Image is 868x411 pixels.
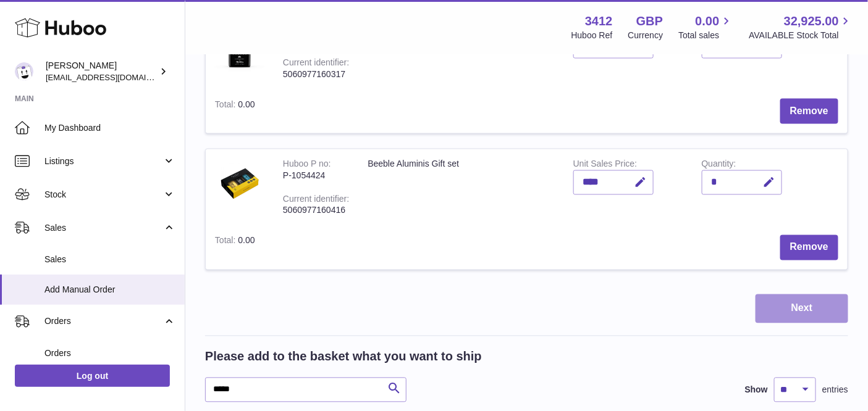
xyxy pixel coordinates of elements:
div: 5060977160416 [283,205,349,217]
a: Log out [15,365,170,387]
div: Huboo Ref [571,30,613,41]
div: Current identifier [283,57,349,70]
span: Orders [44,315,162,327]
span: 32,925.00 [784,13,839,30]
span: My Dashboard [44,122,175,134]
span: Orders [44,347,175,359]
span: Listings [44,156,162,167]
div: P-1054424 [283,170,349,182]
span: 0.00 [238,236,255,246]
span: Add Manual Order [44,284,175,296]
span: [EMAIL_ADDRESS][DOMAIN_NAME] [46,72,182,82]
button: Remove [780,99,838,124]
span: 0.00 [696,13,720,30]
div: [PERSON_NAME] [46,60,157,83]
span: AVAILABLE Stock Total [749,30,853,41]
label: Show [745,384,768,396]
a: 32,925.00 AVAILABLE Stock Total [749,13,853,41]
img: Beeble Aluminis Gift set [215,159,264,208]
div: Currency [628,30,664,41]
strong: 3412 [585,13,613,30]
div: 5060977160317 [283,68,349,80]
img: info@beeble.buzz [15,62,33,81]
button: Next [756,294,848,323]
div: Current identifier [283,194,349,207]
span: Stock [44,189,162,201]
button: Remove [780,235,838,260]
div: Huboo P no [283,159,331,172]
span: Total sales [678,30,733,41]
h2: Please add to the basket what you want to ship [205,349,482,365]
span: Sales [44,222,162,234]
span: Sales [44,254,175,265]
td: Beeble Aluminis Gift set [358,149,563,226]
label: Total [215,99,238,112]
label: Quantity [702,159,736,172]
span: entries [822,384,848,396]
span: 0.00 [238,99,255,109]
a: 0.00 Total sales [678,13,733,41]
label: Unit Sales Price [573,159,637,172]
label: Total [215,236,238,249]
strong: GBP [636,13,663,30]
